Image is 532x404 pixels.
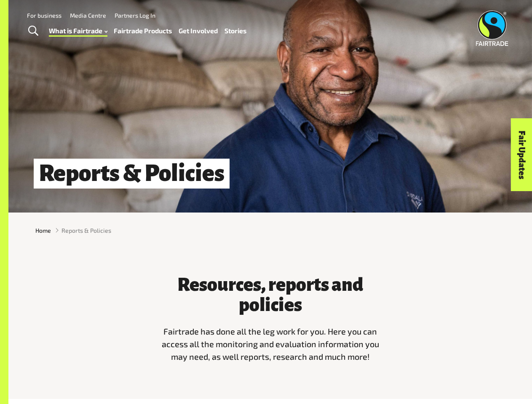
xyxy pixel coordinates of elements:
[115,12,155,19] a: Partners Log In
[476,11,508,46] img: Fairtrade Australia New Zealand logo
[23,21,43,42] a: Toggle Search
[155,275,385,315] h3: Resources, reports and policies
[162,326,379,361] span: Fairtrade has done all the leg work for you. Here you can access all the monitoring and evaluatio...
[35,226,51,235] a: Home
[34,159,230,189] h1: Reports & Policies
[61,226,111,235] span: Reports & Policies
[225,25,246,37] a: Stories
[114,25,172,37] a: Fairtrade Products
[70,12,106,19] a: Media Centre
[27,12,61,19] a: For business
[179,25,218,37] a: Get Involved
[49,25,107,37] a: What is Fairtrade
